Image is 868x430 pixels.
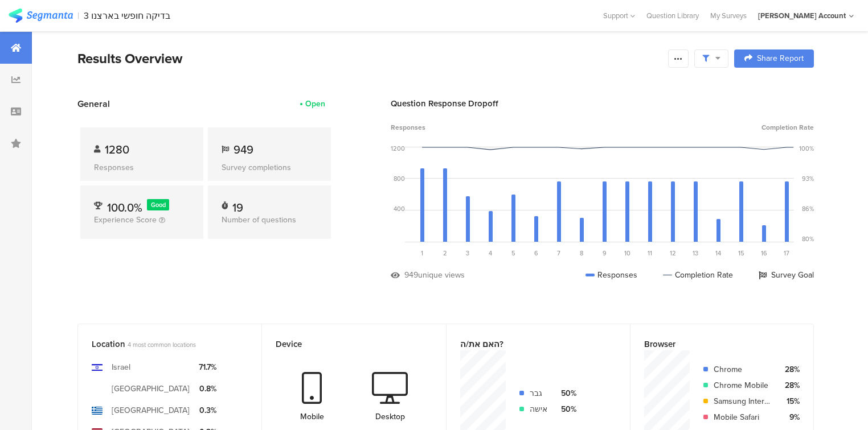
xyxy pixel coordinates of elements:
span: 7 [557,249,560,258]
span: 100.0% [107,199,142,216]
span: 10 [624,249,630,258]
div: 3 בדיקה חופשי בארצנו [84,10,170,21]
div: Location [92,338,229,350]
span: 1 [421,249,423,258]
span: Share Report [757,55,804,63]
div: 0.8% [199,383,216,395]
div: אישה [530,403,547,415]
div: 50% [556,387,576,399]
div: Mobile [300,411,324,423]
img: segmanta logo [9,9,73,23]
span: 9 [603,249,607,258]
div: Chrome Mobile [714,379,771,391]
div: [GEOGRAPHIC_DATA] [112,404,190,416]
div: 86% [802,204,814,213]
div: 28% [780,363,800,375]
span: Number of questions [222,214,296,226]
div: Samsung Internet [714,395,771,407]
div: Open [305,98,325,110]
div: Mobile Safari [714,411,771,423]
div: 93% [802,174,814,183]
div: [PERSON_NAME] Account [758,10,846,21]
span: 1280 [105,141,129,158]
div: 1200 [391,144,405,153]
div: 71.7% [199,361,216,373]
div: 15% [780,395,800,407]
div: Israel [112,361,130,373]
div: 0.3% [199,404,216,416]
span: 14 [715,249,721,258]
span: 15 [738,249,744,258]
span: 5 [511,249,515,258]
span: Experience Score [94,214,157,226]
div: 100% [799,144,814,153]
span: 13 [693,249,698,258]
span: 17 [784,249,789,258]
div: Browser [644,338,781,350]
div: האם את/ה? [460,338,597,350]
span: 6 [534,249,538,258]
span: Completion Rate [761,122,814,133]
div: 28% [780,379,800,391]
div: 800 [394,174,405,183]
span: 4 most common locations [128,340,196,349]
span: Good [151,200,166,209]
a: Question Library [641,10,705,21]
div: [GEOGRAPHIC_DATA] [112,383,190,395]
span: 12 [670,249,676,258]
div: Question Response Dropoff [391,97,814,110]
div: 80% [802,234,814,243]
span: 949 [234,141,253,158]
div: Device [276,338,413,350]
span: 3 [466,249,469,258]
span: General [77,97,110,110]
span: 2 [443,249,447,258]
a: My Surveys [705,10,752,21]
span: 16 [761,249,767,258]
span: 4 [489,249,492,258]
div: 50% [556,403,576,415]
div: Responses [94,162,190,173]
span: 8 [580,249,583,258]
div: | [77,9,79,22]
div: גבר [530,387,547,399]
div: 400 [394,204,405,213]
div: Completion Rate [663,269,733,281]
div: 949 [404,269,418,281]
div: Desktop [375,411,405,423]
div: 9% [780,411,800,423]
div: Survey Goal [759,269,814,281]
div: unique views [418,269,465,281]
div: Results Overview [77,48,662,69]
div: 19 [232,199,243,210]
div: Survey completions [222,162,317,173]
div: Chrome [714,363,771,375]
span: Responses [391,122,425,133]
div: Support [603,7,635,24]
span: 11 [648,249,652,258]
div: Responses [586,269,637,281]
